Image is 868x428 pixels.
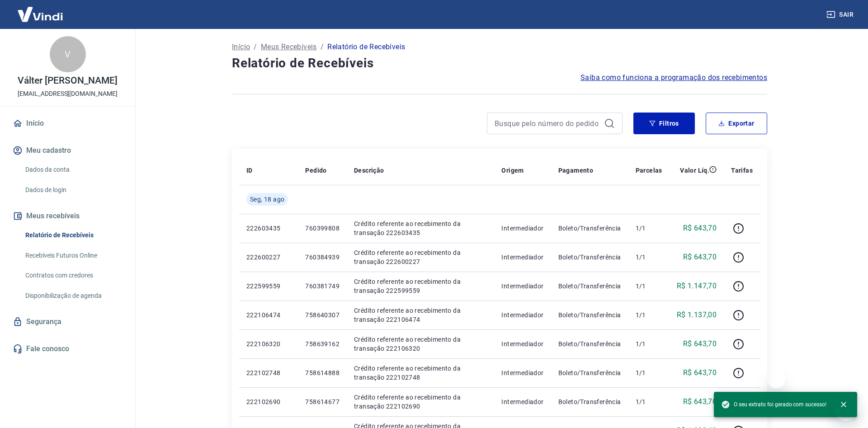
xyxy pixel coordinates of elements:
[767,370,785,388] iframe: Fechar mensagem
[22,226,124,245] a: Relatório de Recebíveis
[305,339,340,348] p: 758639162
[495,117,600,130] input: Busque pelo número do pedido
[22,181,124,199] a: Dados de login
[636,224,662,233] p: 1/1
[580,72,767,83] a: Saiba como funciona a programação dos recebimentos
[354,166,384,175] p: Descrição
[501,282,543,291] p: Intermediador
[558,224,621,233] p: Boleto/Transferência
[354,248,487,266] p: Crédito referente ao recebimento da transação 222600227
[246,397,291,406] p: 222102690
[321,42,324,52] p: /
[354,277,487,295] p: Crédito referente ao recebimento da transação 222599559
[558,368,621,377] p: Boleto/Transferência
[633,113,695,134] button: Filtros
[721,400,826,409] span: O seu extrato foi gerado com sucesso!
[305,397,340,406] p: 758614677
[501,397,543,406] p: Intermediador
[558,253,621,262] p: Boleto/Transferência
[22,287,124,305] a: Disponibilização de agenda
[250,195,284,204] span: Seg, 18 ago
[232,54,767,72] h4: Relatório de Recebíveis
[22,266,124,285] a: Contratos com credores
[246,282,291,291] p: 222599559
[683,252,717,263] p: R$ 643,70
[731,166,753,175] p: Tarifas
[50,36,86,72] div: V
[558,282,621,291] p: Boleto/Transferência
[327,42,405,52] p: Relatório de Recebíveis
[683,396,717,407] p: R$ 643,70
[232,42,250,52] a: Início
[22,246,124,265] a: Recebíveis Futuros Online
[683,223,717,234] p: R$ 643,70
[11,113,124,133] a: Início
[501,339,543,348] p: Intermediador
[558,339,621,348] p: Boleto/Transferência
[501,166,524,175] p: Origem
[636,310,662,320] p: 1/1
[677,310,717,320] p: R$ 1.137,00
[683,367,717,378] p: R$ 643,70
[558,310,621,320] p: Boleto/Transferência
[246,224,291,233] p: 222603435
[18,89,118,99] p: [EMAIL_ADDRESS][DOMAIN_NAME]
[832,392,861,421] iframe: Botão para abrir a janela de mensagens
[501,368,543,377] p: Intermediador
[254,42,257,52] p: /
[354,335,487,353] p: Crédito referente ao recebimento da transação 222106320
[305,282,340,291] p: 760381749
[683,339,717,349] p: R$ 643,70
[501,310,543,320] p: Intermediador
[558,397,621,406] p: Boleto/Transferência
[246,166,253,175] p: ID
[636,368,662,377] p: 1/1
[305,253,340,262] p: 760384939
[305,166,326,175] p: Pedido
[305,368,340,377] p: 758614888
[22,160,124,179] a: Dados da conta
[246,253,291,262] p: 222600227
[825,6,857,23] button: Sair
[636,282,662,291] p: 1/1
[680,166,709,175] p: Valor Líq.
[354,219,487,237] p: Crédito referente ao recebimento da transação 222603435
[558,166,594,175] p: Pagamento
[636,397,662,406] p: 1/1
[261,42,317,52] a: Meus Recebíveis
[11,141,124,160] button: Meu cadastro
[354,393,487,411] p: Crédito referente ao recebimento da transação 222102690
[305,310,340,320] p: 758640307
[246,339,291,348] p: 222106320
[11,339,124,359] a: Fale conosco
[501,253,543,262] p: Intermediador
[246,368,291,377] p: 222102748
[706,113,767,134] button: Exportar
[305,224,340,233] p: 760399808
[11,206,124,226] button: Meus recebíveis
[246,310,291,320] p: 222106474
[636,166,662,175] p: Parcelas
[354,306,487,324] p: Crédito referente ao recebimento da transação 222106474
[501,224,543,233] p: Intermediador
[11,312,124,332] a: Segurança
[18,76,117,85] p: Válter [PERSON_NAME]
[636,339,662,348] p: 1/1
[677,281,717,292] p: R$ 1.147,70
[354,364,487,382] p: Crédito referente ao recebimento da transação 222102748
[636,253,662,262] p: 1/1
[11,0,70,28] img: Vindi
